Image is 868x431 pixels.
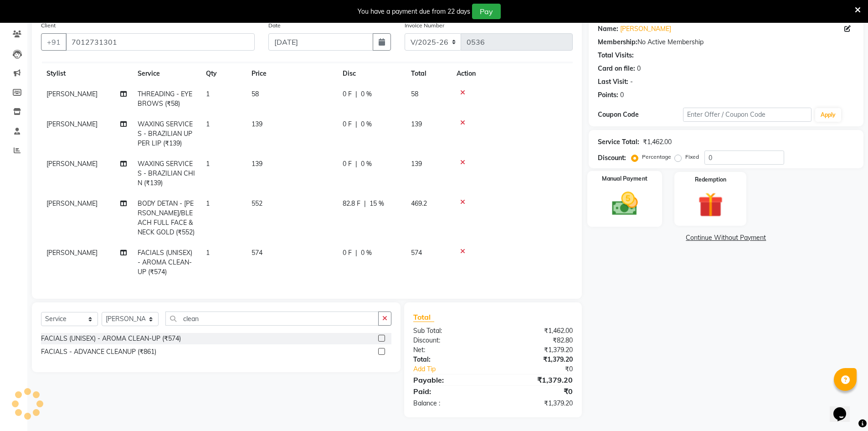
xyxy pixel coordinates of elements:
div: Net: [406,345,493,355]
div: ₹1,379.20 [493,399,580,408]
button: Apply [815,108,841,122]
div: ₹1,379.20 [493,345,580,355]
th: Disc [337,63,406,84]
th: Service [132,63,200,84]
span: 552 [252,199,262,208]
span: Total [413,312,434,322]
th: Stylist [41,63,132,84]
div: FACIALS - ADVANCE CLEANUP (₹861) [41,347,156,357]
div: ₹0 [508,364,580,374]
label: Client [41,21,56,30]
span: 1 [206,90,210,98]
div: No Active Membership [598,37,854,47]
img: _gift.svg [690,189,731,220]
div: - [630,77,633,87]
span: 0 % [361,248,372,258]
span: [PERSON_NAME] [46,160,98,168]
span: 0 F [343,159,352,169]
span: 1 [206,160,210,168]
span: 1 [206,120,210,128]
div: 0 [620,90,624,100]
span: 139 [411,160,422,168]
div: Sub Total: [406,326,493,336]
a: [PERSON_NAME] [620,24,671,34]
span: | [355,89,357,99]
span: 574 [252,249,262,257]
div: ₹1,379.20 [493,355,580,364]
span: 139 [411,120,422,128]
div: Service Total: [598,137,639,147]
span: 15 % [370,199,384,208]
span: WAXING SERVICES - BRAZILIAN CHIN (₹139) [138,160,195,187]
span: FACIALS (UNISEX) - AROMA CLEAN-UP (₹574) [138,249,192,276]
span: BODY DETAN - [PERSON_NAME]/BLEACH FULL FACE & NECK GOLD (₹552) [138,199,195,236]
input: Search by Name/Mobile/Email/Code [66,33,255,51]
span: 0 F [343,89,352,99]
span: 574 [411,249,422,257]
div: Total Visits: [598,51,634,60]
a: Add Tip [406,364,507,374]
div: Total: [406,355,493,364]
a: Continue Without Payment [591,233,862,243]
iframe: chat widget [830,395,859,422]
div: Card on file: [598,64,635,73]
div: You have a payment due from 22 days [358,7,470,16]
label: Invoice Number [405,21,444,30]
div: ₹1,379.20 [493,374,580,385]
div: Points: [598,90,618,100]
span: [PERSON_NAME] [46,249,98,257]
div: FACIALS (UNISEX) - AROMA CLEAN-UP (₹574) [41,334,181,343]
span: 469.2 [411,199,427,208]
span: THREADING - EYEBROWS (₹58) [138,90,192,108]
span: | [364,199,366,208]
span: | [355,119,357,129]
input: Enter Offer / Coupon Code [683,108,812,122]
label: Manual Payment [602,175,647,183]
span: 0 F [343,119,352,129]
span: 58 [411,90,418,98]
div: ₹1,462.00 [493,326,580,336]
div: 0 [637,64,641,73]
span: [PERSON_NAME] [46,120,98,128]
th: Total [406,63,451,84]
div: ₹82.80 [493,336,580,345]
label: Date [268,21,281,30]
span: 0 F [343,248,352,258]
span: [PERSON_NAME] [46,199,98,208]
th: Qty [200,63,246,84]
span: 1 [206,249,210,257]
div: Payable: [406,374,493,385]
span: [PERSON_NAME] [46,90,98,98]
div: ₹0 [493,386,580,397]
button: Pay [472,4,501,19]
span: 82.8 F [343,199,360,208]
div: Balance : [406,399,493,408]
div: Last Visit: [598,77,628,87]
div: ₹1,462.00 [643,137,672,147]
div: Membership: [598,37,637,47]
span: 0 % [361,119,372,129]
div: Name: [598,24,618,34]
span: 1 [206,199,210,208]
span: 0 % [361,159,372,169]
div: Discount: [598,153,626,163]
label: Redemption [695,176,726,184]
span: 58 [252,90,259,98]
input: Search or Scan [165,312,379,326]
th: Action [451,63,573,84]
span: 0 % [361,89,372,99]
span: 139 [252,120,262,128]
button: +91 [41,33,67,51]
span: 139 [252,160,262,168]
label: Fixed [685,153,699,161]
span: | [355,248,357,258]
div: Coupon Code [598,110,683,119]
div: Discount: [406,336,493,345]
div: Paid: [406,386,493,397]
span: WAXING SERVICES - BRAZILIAN UPPER LIP (₹139) [138,120,193,147]
span: | [355,159,357,169]
th: Price [246,63,337,84]
label: Percentage [642,153,671,161]
img: _cash.svg [604,189,646,218]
